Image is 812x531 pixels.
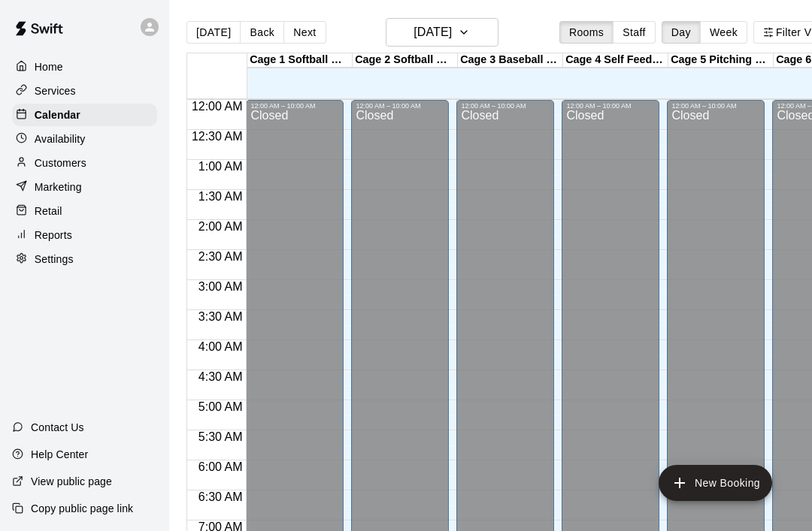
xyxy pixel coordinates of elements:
div: Cage 2 Softball Machine/Live [353,53,458,68]
a: Services [12,80,157,102]
span: 1:30 AM [195,190,247,203]
a: Reports [12,224,157,246]
div: Cage 4 Self Feeder Baseball Machine/Live [563,53,668,68]
a: Availability [12,128,157,150]
a: Settings [12,248,157,270]
p: Home [35,59,63,74]
div: 12:00 AM – 10:00 AM [566,102,655,110]
span: 12:00 AM [188,100,247,113]
a: Customers [12,152,157,174]
p: Settings [35,252,74,267]
button: Week [700,21,747,44]
a: Marketing [12,176,157,198]
div: Cage 5 Pitching Lane/Live [668,53,774,68]
span: 2:00 AM [195,220,247,233]
div: Cage 1 Softball Machine/Live [247,53,353,68]
button: Staff [613,21,656,44]
p: Copy public page link [31,501,133,516]
p: Help Center [31,447,88,462]
span: 3:30 AM [195,310,247,323]
span: 6:30 AM [195,490,247,503]
a: Retail [12,200,157,222]
p: Customers [35,155,86,170]
a: Home [12,56,157,78]
p: Contact Us [31,420,84,435]
p: Calendar [35,107,80,122]
div: 12:00 AM – 10:00 AM [671,102,760,110]
button: [DATE] [186,21,241,44]
p: Retail [35,204,62,219]
p: View public page [31,474,112,489]
span: 1:00 AM [195,160,247,173]
span: 5:00 AM [195,400,247,413]
button: Day [662,21,701,44]
h6: [DATE] [414,22,452,43]
button: Rooms [559,21,614,44]
span: 3:00 AM [195,280,247,293]
p: Services [35,83,76,98]
span: 2:30 AM [195,250,247,263]
span: 4:00 AM [195,340,247,353]
span: 12:30 AM [188,130,247,143]
div: 12:00 AM – 10:00 AM [356,102,444,110]
div: 12:00 AM – 10:00 AM [461,102,550,110]
p: Availability [35,131,86,146]
p: Reports [35,228,72,243]
a: Calendar [12,104,157,126]
button: add [659,465,772,501]
span: 4:30 AM [195,370,247,383]
span: 5:30 AM [195,430,247,443]
span: 6:00 AM [195,460,247,473]
div: Cage 3 Baseball Machine/Softball Machine [458,53,563,68]
button: [DATE] [386,18,498,47]
p: Marketing [35,180,82,195]
button: Back [240,21,284,44]
button: Next [283,21,326,44]
div: 12:00 AM – 10:00 AM [250,102,339,110]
